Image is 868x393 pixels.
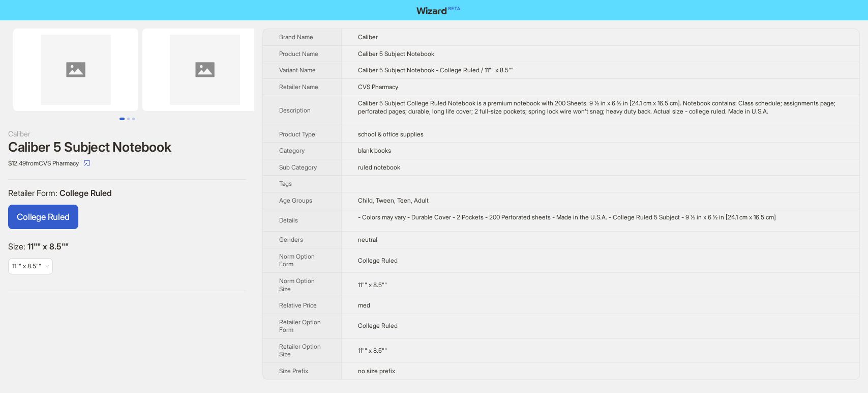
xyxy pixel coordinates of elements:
[279,147,305,154] span: Category
[279,252,315,268] span: Norm Option Form
[279,277,315,293] span: Norm Option Size
[279,33,313,41] span: Brand Name
[279,130,315,138] span: Product Type
[358,99,843,115] div: Caliber 5 Subject College Ruled Notebook is a premium notebook with 200 Sheets. 9 ½ in x 6 ½ in [...
[27,241,69,251] span: 11"" x 8.5""
[8,205,78,229] label: available
[279,163,317,171] span: Sub Category
[59,188,112,198] span: College Ruled
[358,301,370,309] span: med
[279,343,321,358] span: Retailer Option Size
[358,83,398,91] span: CVS Pharmacy
[8,155,246,171] div: $12.49 from CVS Pharmacy
[12,262,41,270] span: 11"" x 8.5""
[279,180,292,187] span: Tags
[358,33,378,41] span: Caliber
[358,367,395,375] span: no size prefix
[358,213,843,221] div: - Colors may vary - Durable Cover - 2 Pockets - 200 Perforated sheets - Made in the U.S.A. - Coll...
[17,212,70,222] span: College Ruled
[12,259,49,274] span: available
[358,236,377,243] span: neutral
[8,188,59,198] span: Retailer Form :
[279,367,308,375] span: Size Prefix
[127,118,130,120] button: Go to slide 2
[279,301,317,309] span: Relative Price
[13,29,138,111] img: Caliber 5 Subject Notebook Caliber 5 Subject Notebook - College Ruled / 11"" x 8.5"" image 1
[358,163,400,171] span: ruled notebook
[358,196,429,204] span: Child, Tween, Teen, Adult
[132,118,135,120] button: Go to slide 3
[279,216,298,224] span: Details
[8,139,246,155] div: Caliber 5 Subject Notebook
[279,83,318,91] span: Retailer Name
[358,322,398,329] span: College Ruled
[358,147,391,154] span: blank books
[358,347,387,354] span: 11"" x 8.5""
[358,281,387,289] span: 11"" x 8.5""
[358,257,398,264] span: College Ruled
[279,50,318,58] span: Product Name
[84,160,90,166] span: select
[279,66,316,74] span: Variant Name
[279,106,311,114] span: Description
[8,241,27,251] span: Size :
[279,236,303,243] span: Genders
[279,318,321,334] span: Retailer Option Form
[279,196,312,204] span: Age Groups
[8,128,246,139] div: Caliber
[358,66,514,74] span: Caliber 5 Subject Notebook - College Ruled / 11"" x 8.5""
[358,50,434,58] span: Caliber 5 Subject Notebook
[142,29,267,111] img: Caliber 5 Subject Notebook Caliber 5 Subject Notebook - College Ruled / 11"" x 8.5"" image 2
[119,118,125,120] button: Go to slide 1
[358,130,424,138] span: school & office supplies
